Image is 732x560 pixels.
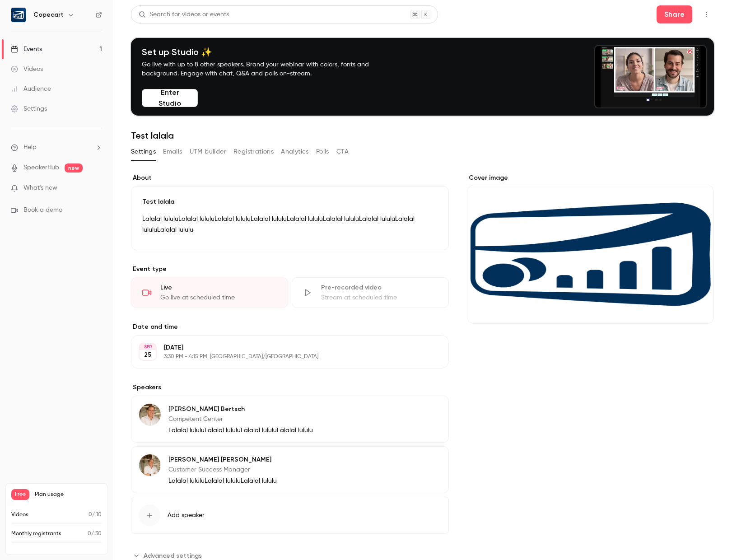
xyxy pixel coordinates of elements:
iframe: Noticeable Trigger [91,184,102,192]
span: Book a demo [23,205,62,215]
button: Polls [316,145,329,159]
button: Emails [163,145,182,159]
span: 0 [88,531,91,537]
span: Add speaker [168,511,205,520]
img: Copecart [11,8,26,22]
img: Emilia Wagner [139,454,161,476]
p: Lalalal lululuLalalal lululuLalalal lululuLalalal lululu [168,426,313,435]
div: Emilia Wagner[PERSON_NAME] [PERSON_NAME]Customer Success ManagerLalalal lululuLalalal lululuLalal... [131,446,449,493]
p: [PERSON_NAME] [PERSON_NAME] [168,455,277,464]
p: Lalalal lululuLalalal lululuLalalal lululu [168,476,277,485]
div: Pre-recorded video [321,283,438,292]
button: CTA [336,145,349,159]
div: Live [160,283,277,292]
h6: Copecart [33,10,64,19]
button: Share [657,5,692,23]
section: Cover image [467,173,714,324]
div: Go live at scheduled time [160,293,277,302]
div: Audience [11,84,51,93]
div: SEP [140,344,156,350]
p: [PERSON_NAME] Bertsch [168,405,313,414]
span: new [65,163,83,173]
p: / 30 [88,530,102,538]
button: Enter Studio [142,89,198,107]
div: Stream at scheduled time [321,293,438,302]
div: Search for videos or events [139,10,229,19]
label: Date and time [131,322,449,331]
button: Registrations [233,145,274,159]
p: Event type [131,265,449,274]
span: What's new [23,183,57,193]
span: Free [11,489,29,500]
h1: Test lalala [131,130,714,141]
div: LiveGo live at scheduled time [131,277,288,308]
li: help-dropdown-opener [11,143,102,152]
p: Monthly registrants [11,530,61,538]
button: UTM builder [190,145,226,159]
p: Competent Center [168,415,313,424]
span: Help [23,143,37,152]
p: [DATE] [164,343,401,352]
h4: Set up Studio ✨ [142,47,390,57]
div: Anne Bertsch[PERSON_NAME] BertschCompetent CenterLalalal lululuLalalal lululuLalalal lululuLalala... [131,396,449,443]
p: Lalalal lululuLalalal lululuLalalal lululuLalalal lululuLalalal lululuLalalal lululuLalalal lulul... [142,214,438,235]
div: Pre-recorded videoStream at scheduled time [292,277,449,308]
div: Events [11,45,42,54]
label: Speakers [131,383,449,392]
a: SpeakerHub [23,163,59,173]
button: Analytics [281,145,309,159]
p: 25 [144,350,151,359]
p: 3:30 PM - 4:15 PM, [GEOGRAPHIC_DATA]/[GEOGRAPHIC_DATA] [164,353,401,360]
label: About [131,173,449,182]
div: Videos [11,65,43,74]
p: Customer Success Manager [168,465,277,474]
p: Test lalala [142,197,438,206]
div: Settings [11,104,47,113]
span: Plan usage [35,491,102,498]
span: 0 [89,512,92,518]
button: Settings [131,145,156,159]
p: / 10 [89,511,102,519]
button: Add speaker [131,497,449,534]
p: Videos [11,511,28,519]
img: Anne Bertsch [139,404,161,425]
label: Cover image [467,173,714,182]
p: Go live with up to 8 other speakers. Brand your webinar with colors, fonts and background. Engage... [142,60,390,78]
